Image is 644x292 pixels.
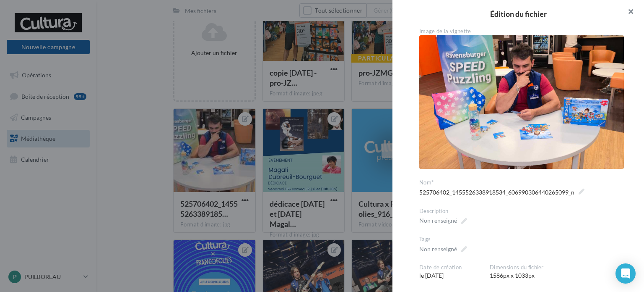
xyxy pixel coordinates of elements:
div: Dimensions du fichier [490,264,624,271]
div: Description [419,208,624,215]
div: Tags [419,236,624,243]
span: 525706402_1455526338918534_606990306440265099_n [419,187,584,198]
img: 525706402_1455526338918534_606990306440265099_n [419,35,624,169]
div: Image de la vignette [419,28,624,35]
div: 1586px x 1033px [490,264,631,280]
span: Non renseigné [419,215,467,226]
div: le [DATE] [419,264,490,280]
div: Date de création [419,264,483,271]
div: Open Intercom Messenger [615,263,636,284]
div: Non renseigné [419,245,457,253]
h2: Édition du fichier [406,10,631,18]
